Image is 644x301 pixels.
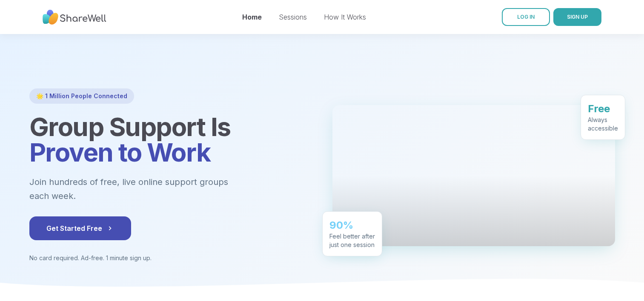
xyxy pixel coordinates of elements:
div: Free [588,102,618,115]
button: Get Started Free [29,216,131,240]
span: Proven to Work [29,137,211,168]
a: Home [242,13,262,21]
p: No card required. Ad-free. 1 minute sign up. [29,254,312,262]
a: Sessions [279,13,307,21]
img: ShareWell Nav Logo [43,6,106,29]
span: SIGN UP [567,14,588,20]
div: 🌟 1 Million People Connected [29,88,134,104]
h1: Group Support Is [29,114,312,165]
span: LOG IN [517,14,535,20]
span: Get Started Free [46,223,114,233]
div: 90% [329,218,375,232]
div: Feel better after just one session [329,232,375,249]
a: LOG IN [502,8,550,26]
button: SIGN UP [553,8,601,26]
p: Join hundreds of free, live online support groups each week. [29,175,275,203]
a: How It Works [324,13,366,21]
div: Always accessible [588,115,618,132]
